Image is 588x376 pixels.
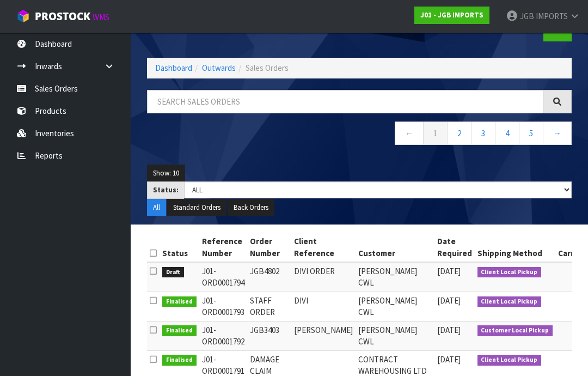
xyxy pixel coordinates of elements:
[291,262,356,292] td: DIVI ORDER
[437,295,461,306] span: [DATE]
[246,63,289,73] span: Sales Orders
[356,292,434,321] td: [PERSON_NAME] CWL
[434,233,475,262] th: Date Required
[477,325,553,336] span: Customer Local Pickup
[153,185,179,195] strong: Status:
[162,355,197,366] span: Finalised
[447,122,471,145] a: 2
[199,292,247,321] td: J01-ORD0001793
[356,262,434,292] td: [PERSON_NAME] CWL
[155,63,192,73] a: Dashboard
[475,233,556,262] th: Shipping Method
[520,11,534,21] span: JGB
[437,354,461,365] span: [DATE]
[147,122,572,148] nav: Page navigation
[395,122,424,145] a: ←
[147,165,185,182] button: Show: 10
[162,325,197,336] span: Finalised
[247,292,291,321] td: STAFF ORDER
[202,63,236,73] a: Outwards
[356,233,434,262] th: Customer
[162,267,184,278] span: Draft
[228,199,274,216] button: Back Orders
[199,321,247,350] td: J01-ORD0001792
[291,292,356,321] td: DIVI
[199,233,247,262] th: Reference Number
[247,233,291,262] th: Order Number
[356,321,434,350] td: [PERSON_NAME] CWL
[147,199,166,216] button: All
[16,9,30,23] img: cube-alt.png
[471,122,495,145] a: 3
[423,122,448,145] a: 1
[477,355,542,366] span: Client Local Pickup
[35,9,90,23] span: ProStock
[437,325,461,335] span: [DATE]
[162,296,197,307] span: Finalised
[291,321,356,350] td: [PERSON_NAME]
[495,122,519,145] a: 4
[247,321,291,350] td: JGB3403
[420,10,483,20] strong: J01 - JGB IMPORTS
[199,262,247,292] td: J01-ORD0001794
[291,233,356,262] th: Client Reference
[477,296,542,307] span: Client Local Pickup
[477,267,542,278] span: Client Local Pickup
[437,266,461,276] span: [DATE]
[536,11,568,21] span: IMPORTS
[543,122,572,145] a: →
[147,90,543,113] input: Search sales orders
[247,262,291,292] td: JGB4802
[160,233,199,262] th: Status
[519,122,543,145] a: 5
[167,199,226,216] button: Standard Orders
[93,12,109,22] small: WMS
